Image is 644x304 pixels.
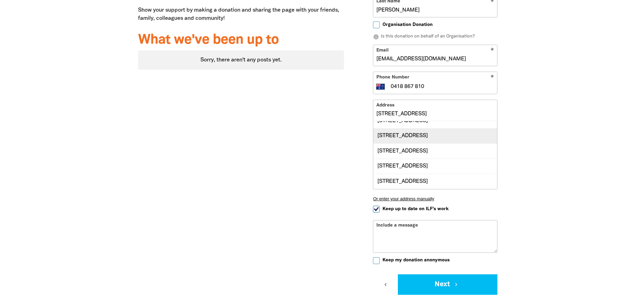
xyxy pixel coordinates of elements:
div: Sorry, there aren't any posts yet. [138,50,344,70]
input: Keep up to date on ILF's work [373,206,380,213]
input: Organisation Donation [373,21,380,28]
div: [STREET_ADDRESS] [373,128,497,143]
input: Keep my donation anonymous [373,257,380,264]
button: Next chevron_right [398,274,497,295]
div: [STREET_ADDRESS] [373,189,497,204]
i: info [373,34,379,40]
div: Paginated content [138,50,344,70]
div: [STREET_ADDRESS] [373,143,497,158]
i: chevron_left [383,281,389,288]
div: [STREET_ADDRESS] [373,159,497,174]
h3: What we've been up to [138,33,344,48]
button: chevron_left [373,274,398,295]
button: Or enter your address manually [373,196,497,201]
span: Keep my donation anonymous [383,257,450,263]
i: Required [491,75,494,81]
p: Is this donation on behalf of an Organisation? [373,33,497,40]
i: chevron_right [453,281,459,288]
span: Organisation Donation [383,21,433,28]
div: [STREET_ADDRESS] [373,174,497,189]
span: Keep up to date on ILF's work [383,206,449,212]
